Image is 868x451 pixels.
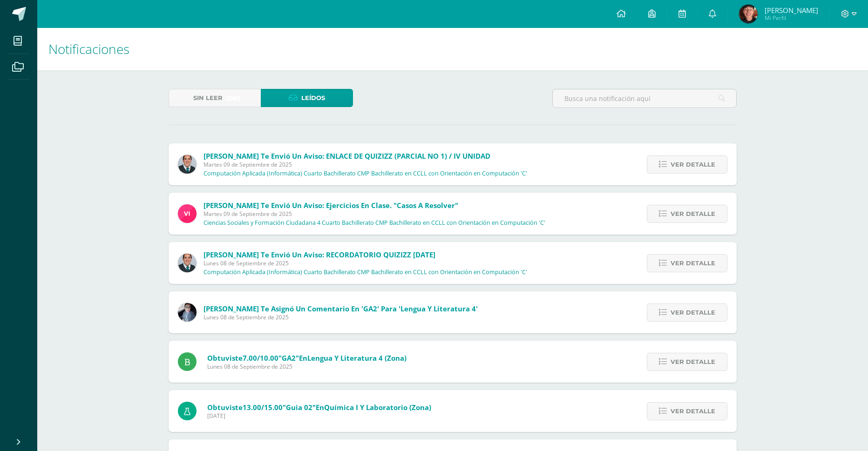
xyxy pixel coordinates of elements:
[193,89,223,107] span: Sin leer
[553,89,736,108] input: Busca una notificación aquí
[671,156,715,173] span: Ver detalle
[178,303,197,322] img: 702136d6d401d1cd4ce1c6f6778c2e49.png
[178,204,197,223] img: bd6d0aa147d20350c4821b7c643124fa.png
[169,89,261,107] a: Sin leer(561)
[207,353,407,363] span: Obtuviste en
[671,304,715,321] span: Ver detalle
[226,89,241,107] span: (561)
[178,155,197,174] img: 2306758994b507d40baaa54be1d4aa7e.png
[203,304,478,313] span: [PERSON_NAME] te asignó un comentario en 'GA2' para 'Lengua y Literatura 4'
[671,205,715,222] span: Ver detalle
[203,259,527,267] span: Lunes 08 de Septiembre de 2025
[203,151,490,161] span: [PERSON_NAME] te envió un aviso: ENLACE DE QUIZIZZ (PARCIAL NO 1) / IV UNIDAD
[261,89,353,107] a: Leídos
[48,40,129,58] span: Notificaciones
[203,219,545,227] p: Ciencias Sociales y Formación Ciudadana 4 Cuarto Bachillerato CMP Bachillerato en CCLL con Orient...
[207,412,431,420] span: [DATE]
[671,255,715,272] span: Ver detalle
[243,353,278,363] span: 7.00/10.00
[203,201,458,210] span: [PERSON_NAME] te envió un aviso: Ejercicios en Clase. "Casos a resolver"
[243,403,283,412] span: 13.00/15.00
[671,403,715,420] span: Ver detalle
[301,89,325,107] span: Leídos
[203,161,527,168] span: Martes 09 de Septiembre de 2025
[671,353,715,370] span: Ver detalle
[203,313,478,321] span: Lunes 08 de Septiembre de 2025
[178,254,197,272] img: 2306758994b507d40baaa54be1d4aa7e.png
[739,5,758,23] img: e70995bc0ba08f5659a4fe66d06bdeef.png
[207,403,431,412] span: Obtuviste en
[283,403,316,412] span: "Guia 02"
[203,210,545,218] span: Martes 09 de Septiembre de 2025
[278,353,299,363] span: "GA2"
[765,14,818,22] span: Mi Perfil
[203,170,527,177] p: Computación Aplicada (Informática) Cuarto Bachillerato CMP Bachillerato en CCLL con Orientación e...
[307,353,407,363] span: Lengua y Literatura 4 (Zona)
[203,250,435,259] span: [PERSON_NAME] te envió un aviso: RECORDATORIO QUIZIZZ [DATE]
[765,6,818,15] span: [PERSON_NAME]
[207,363,407,370] span: Lunes 08 de Septiembre de 2025
[324,403,431,412] span: Química I y Laboratorio (Zona)
[203,269,527,276] p: Computación Aplicada (Informática) Cuarto Bachillerato CMP Bachillerato en CCLL con Orientación e...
